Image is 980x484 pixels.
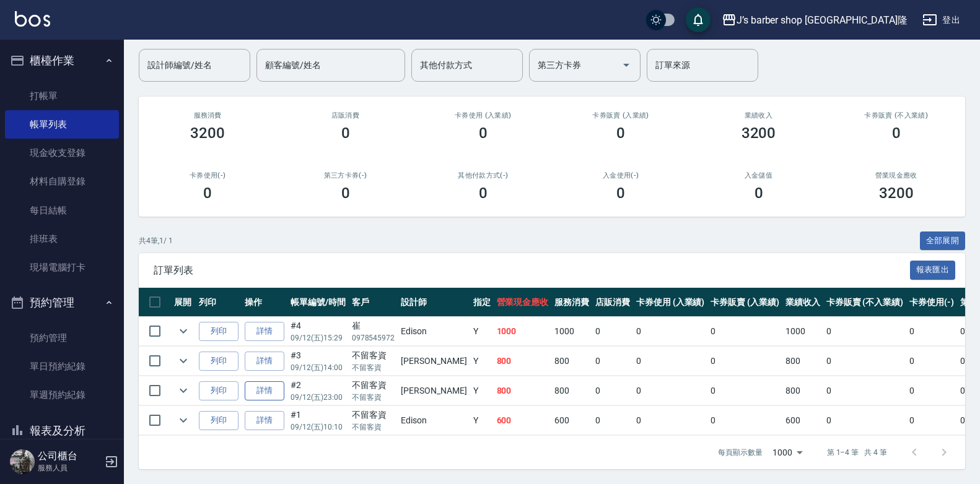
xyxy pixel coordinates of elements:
td: 0 [906,317,957,346]
td: #1 [287,406,349,435]
td: [PERSON_NAME] [398,347,470,376]
h3: 3200 [190,124,225,142]
td: 0 [823,376,906,405]
p: 不留客資 [352,392,395,403]
th: 列印 [196,288,242,317]
h2: 卡券販賣 (不入業績) [842,111,950,119]
a: 排班表 [5,225,119,253]
h3: 3200 [879,184,914,202]
td: 800 [782,347,823,376]
h3: 0 [341,124,350,142]
h2: 入金儲值 [704,171,812,179]
td: #2 [287,376,349,405]
td: 0 [906,406,957,435]
td: 1000 [551,317,592,346]
button: save [686,7,711,32]
button: 列印 [199,322,238,341]
div: 不留客資 [352,349,395,362]
td: Y [470,406,494,435]
td: 0 [823,406,906,435]
td: #3 [287,347,349,376]
th: 店販消費 [592,288,633,317]
td: 800 [782,376,823,405]
td: Y [470,347,494,376]
button: 櫃檯作業 [5,45,119,77]
h3: 0 [479,184,488,202]
a: 詳情 [245,411,284,430]
button: expand row [174,411,193,430]
td: 600 [494,406,552,435]
h2: 卡券販賣 (入業績) [567,111,675,119]
td: Edison [398,406,470,435]
th: 卡券使用(-) [906,288,957,317]
th: 卡券販賣 (不入業績) [823,288,906,317]
h2: 其他付款方式(-) [429,171,537,179]
a: 預約管理 [5,324,119,352]
h2: 營業現金應收 [842,171,950,179]
span: 訂單列表 [154,264,910,277]
img: Logo [15,11,50,27]
th: 帳單編號/時間 [287,288,349,317]
p: 不留客資 [352,362,395,373]
button: 列印 [199,352,238,371]
h3: 0 [616,124,625,142]
p: 0978545972 [352,332,395,344]
td: 800 [551,347,592,376]
th: 營業現金應收 [494,288,552,317]
td: #4 [287,317,349,346]
td: 0 [633,406,708,435]
h2: 業績收入 [704,111,812,119]
a: 詳情 [245,352,284,371]
button: Open [616,55,636,75]
h5: 公司櫃台 [38,450,101,462]
th: 指定 [470,288,494,317]
a: 帳單列表 [5,110,119,139]
img: Person [10,449,35,474]
h3: 0 [892,124,901,142]
button: expand row [174,322,193,340]
h3: 0 [341,184,350,202]
button: 登出 [917,9,965,32]
h2: 第三方卡券(-) [291,171,399,179]
td: 0 [707,406,782,435]
button: J’s barber shop [GEOGRAPHIC_DATA]隆 [717,7,912,33]
p: 09/12 (五) 10:10 [291,421,346,433]
a: 單日預約紀錄 [5,352,119,381]
button: 報表及分析 [5,415,119,447]
a: 詳情 [245,322,284,341]
h3: 3200 [742,124,776,142]
th: 操作 [242,288,287,317]
td: 800 [494,376,552,405]
td: Y [470,376,494,405]
a: 單週預約紀錄 [5,381,119,409]
a: 打帳單 [5,82,119,110]
th: 客戶 [349,288,398,317]
h2: 卡券使用(-) [154,171,261,179]
button: expand row [174,352,193,370]
a: 現金收支登錄 [5,139,119,167]
div: 不留客資 [352,379,395,392]
td: 0 [633,347,708,376]
td: 0 [906,347,957,376]
h2: 店販消費 [291,111,399,119]
td: 0 [633,376,708,405]
a: 詳情 [245,381,284,400]
td: 0 [823,317,906,346]
td: 0 [592,406,633,435]
p: 09/12 (五) 15:29 [291,332,346,344]
div: 1000 [768,436,807,469]
h2: 卡券使用 (入業績) [429,111,537,119]
p: 共 4 筆, 1 / 1 [139,235,173,246]
button: 全部展開 [920,231,966,251]
button: 列印 [199,381,238,400]
div: J’s barber shop [GEOGRAPHIC_DATA]隆 [737,12,908,28]
button: 預約管理 [5,287,119,319]
td: 0 [707,376,782,405]
p: 不留客資 [352,421,395,433]
div: 崔 [352,319,395,332]
p: 服務人員 [38,462,101,473]
a: 現場電腦打卡 [5,253,119,282]
a: 報表匯出 [910,264,956,275]
div: 不留客資 [352,408,395,421]
th: 展開 [171,288,196,317]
